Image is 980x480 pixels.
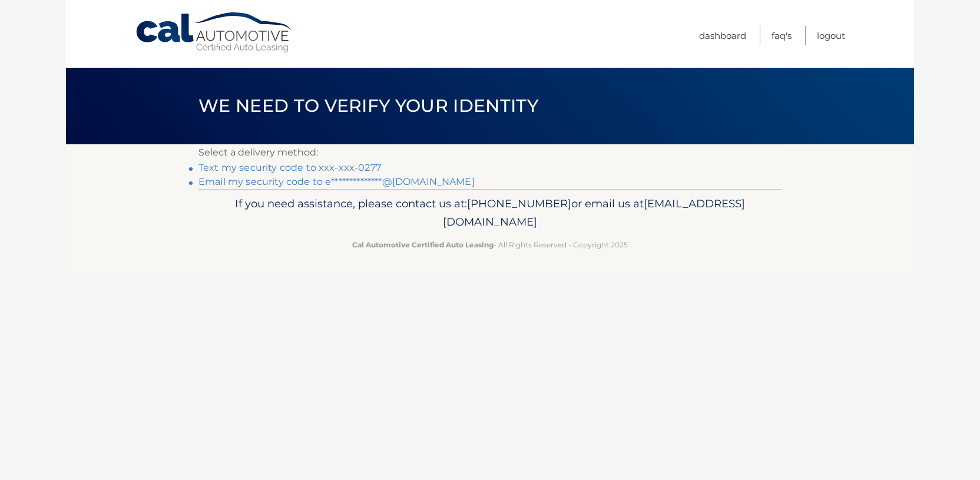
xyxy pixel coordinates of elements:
[817,26,845,45] a: Logout
[135,12,294,54] a: Cal Automotive
[352,240,494,249] strong: Cal Automotive Certified Auto Leasing
[772,26,792,45] a: FAQ's
[198,95,538,117] span: We need to verify your identity
[206,194,774,232] p: If you need assistance, please contact us at: or email us at
[198,144,782,161] p: Select a delivery method:
[467,197,571,210] span: [PHONE_NUMBER]
[206,239,774,251] p: - All Rights Reserved - Copyright 2025
[699,26,746,45] a: Dashboard
[198,162,381,173] a: Text my security code to xxx-xxx-0277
